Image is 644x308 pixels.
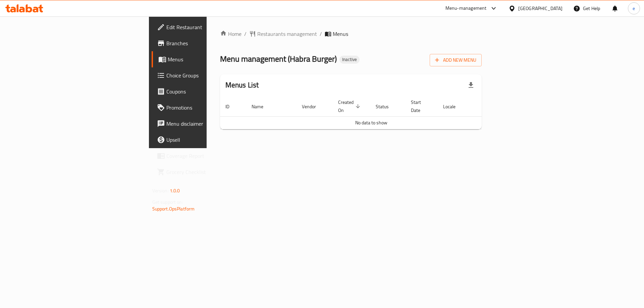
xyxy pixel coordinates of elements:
[166,168,251,176] span: Grocery Checklist
[166,136,251,144] span: Upsell
[166,39,251,47] span: Branches
[152,51,257,67] a: Menus
[435,56,476,64] span: Add New Menu
[166,104,251,112] span: Promotions
[225,80,259,90] h2: Menus List
[166,152,251,160] span: Coverage Report
[376,103,397,111] span: Status
[445,4,487,12] div: Menu-management
[443,103,464,111] span: Locale
[152,164,257,180] a: Grocery Checklist
[633,5,635,12] span: e
[339,56,360,64] div: Inactive
[338,98,362,114] span: Created On
[430,54,482,66] button: Add New Menu
[152,186,169,195] span: Version:
[333,30,348,38] span: Menus
[249,30,317,38] a: Restaurants management
[220,30,482,38] nav: breadcrumb
[257,30,317,38] span: Restaurants management
[166,120,251,128] span: Menu disclaimer
[152,148,257,164] a: Coverage Report
[463,77,479,93] div: Export file
[168,55,251,63] span: Menus
[252,103,272,111] span: Name
[152,83,257,100] a: Coupons
[355,118,387,127] span: No data to show
[152,204,195,213] a: Support.OpsPlatform
[518,5,562,12] div: [GEOGRAPHIC_DATA]
[152,198,183,206] span: Get support on:
[225,103,238,111] span: ID
[152,100,257,116] a: Promotions
[152,67,257,83] a: Choice Groups
[152,35,257,51] a: Branches
[152,19,257,35] a: Edit Restaurant
[302,103,325,111] span: Vendor
[166,23,251,31] span: Edit Restaurant
[339,57,360,62] span: Inactive
[411,98,430,114] span: Start Date
[166,71,251,79] span: Choice Groups
[166,87,251,96] span: Coupons
[152,116,257,132] a: Menu disclaimer
[472,96,523,117] th: Actions
[220,96,523,129] table: enhanced table
[320,30,322,38] li: /
[152,132,257,148] a: Upsell
[170,186,180,195] span: 1.0.0
[220,51,337,66] span: Menu management ( Habra Burger )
